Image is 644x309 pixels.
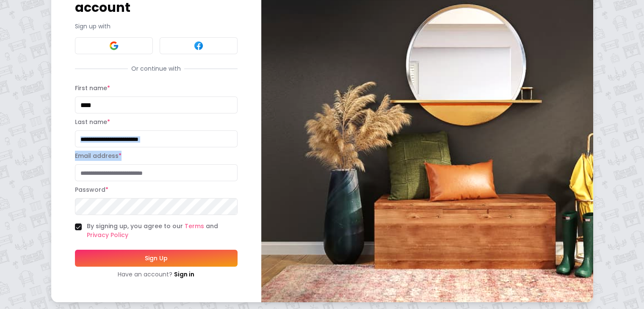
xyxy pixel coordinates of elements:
[185,222,204,230] a: Terms
[109,41,119,51] img: Google signin
[75,152,122,160] label: Email address
[75,185,108,194] label: Password
[75,22,238,30] p: Sign up with
[193,41,204,51] img: Facebook signin
[87,231,128,239] a: Privacy Policy
[174,270,194,279] a: Sign in
[75,270,238,279] div: Have an account?
[75,118,110,126] label: Last name
[75,250,238,267] button: Sign Up
[128,64,184,73] span: Or continue with
[75,84,110,92] label: First name
[87,222,238,240] label: By signing up, you agree to our and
